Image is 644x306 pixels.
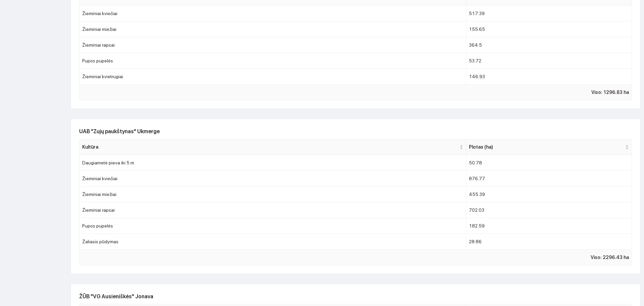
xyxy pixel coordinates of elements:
[79,6,466,21] td: Žieminiai kviečiai
[82,143,458,151] span: Kultūra
[79,218,466,234] td: Pupos pupelės
[79,202,466,218] td: Žieminiai rapsai
[79,155,466,171] td: Daugiametė pieva iki 5 m.
[466,37,632,53] td: 364.5
[79,53,466,69] td: Pupos pupelės
[79,69,466,85] td: Žieminiai kvietrugiai
[79,234,466,250] td: Žaliasis pūdymas
[466,155,632,171] td: 50.78
[79,292,632,301] h2: ŽŪB "VG Ausieniškės" Jonava
[466,234,632,250] td: 28.86
[466,218,632,234] td: 182.59
[79,171,466,187] td: Žieminiai kviečiai
[466,139,632,155] th: this column's title is Plotas (ha),this column is sortable
[79,139,466,155] th: this column's title is Kultūra,this column is sortable
[591,254,629,261] span: Viso: 2296.43 ha
[469,143,624,151] span: Plotas (ha)
[79,187,466,202] td: Žieminiai miežiai
[466,69,632,85] td: 146.93
[466,6,632,21] td: 517.39
[466,187,632,202] td: 455.39
[79,127,632,136] h2: UAB "Zujų paukštynas" Ukmerge
[466,53,632,69] td: 53.72
[79,37,466,53] td: Žieminiai rapsai
[466,21,632,37] td: 155.65
[466,202,632,218] td: 702.03
[591,89,629,96] span: Viso: 1296.83 ha
[466,171,632,187] td: 876.77
[79,21,466,37] td: Žieminiai miežiai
